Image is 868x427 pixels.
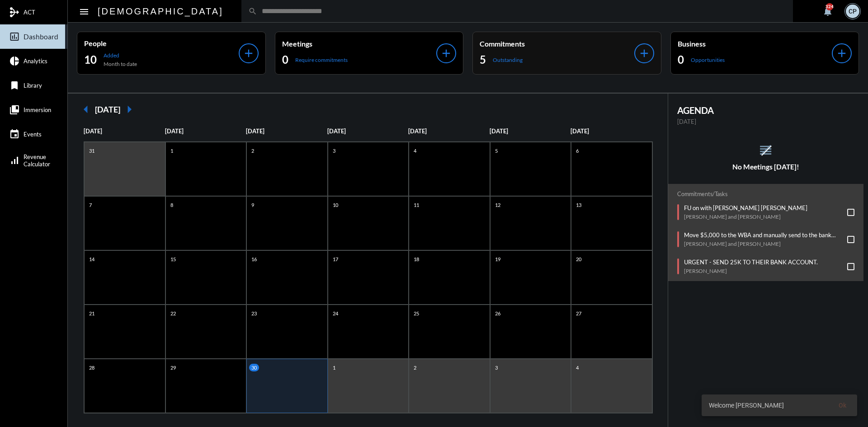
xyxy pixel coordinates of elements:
p: 20 [574,255,584,263]
mat-icon: arrow_right [120,100,138,118]
p: Move $5,000 to the WBA and manually send to the bank account [684,231,843,239]
p: 24 [330,310,340,317]
p: [DATE] [408,127,490,135]
p: FU on with [PERSON_NAME] [PERSON_NAME] [684,204,807,211]
p: 15 [168,255,178,263]
p: 31 [87,147,97,155]
span: ACT [24,9,35,16]
p: 26 [493,310,503,317]
p: Commitments [480,39,634,48]
h2: 5 [480,52,486,67]
p: 2 [411,364,419,371]
mat-icon: notifications [822,6,833,17]
p: 25 [411,310,421,317]
p: 11 [411,201,421,209]
mat-icon: Side nav toggle icon [79,6,90,17]
p: 5 [493,147,500,155]
p: 22 [168,310,178,317]
p: 29 [168,364,178,371]
mat-icon: add [638,47,651,60]
span: Events [24,131,42,138]
h2: [DATE] [95,104,120,114]
p: People [84,39,239,47]
span: Immersion [24,106,51,113]
p: [DATE] [677,118,855,125]
p: 4 [411,147,419,155]
div: 324 [826,3,833,10]
p: 28 [87,364,97,371]
span: Dashboard [24,33,58,41]
p: [DATE] [84,127,165,135]
button: Ok [831,397,854,413]
span: Analytics [24,57,47,65]
h2: 0 [282,52,288,67]
h2: AGENDA [677,105,855,116]
p: Opportunities [691,56,725,63]
p: 23 [249,310,259,317]
p: 1 [168,147,175,155]
p: [DATE] [165,127,246,135]
p: 4 [574,364,581,371]
mat-icon: add [835,47,848,60]
p: 27 [574,310,584,317]
span: Library [24,82,42,89]
mat-icon: collections_bookmark [9,104,20,115]
p: Meetings [282,39,437,48]
p: 30 [249,364,259,371]
mat-icon: reorder [758,143,773,158]
h2: 10 [84,52,97,67]
p: 18 [411,255,421,263]
p: Added [104,52,137,59]
p: 2 [249,147,256,155]
h2: 0 [678,52,684,67]
p: 1 [330,364,338,371]
button: Toggle sidenav [75,2,93,20]
p: 19 [493,255,503,263]
p: 6 [574,147,581,155]
p: 12 [493,201,503,209]
p: Require commitments [295,56,348,63]
mat-icon: insert_chart_outlined [9,31,20,42]
p: [PERSON_NAME] and [PERSON_NAME] [684,213,807,220]
div: CP [846,5,859,18]
h2: Commitments/Tasks [677,191,855,197]
p: [PERSON_NAME] [684,267,818,274]
h5: No Meetings [DATE]! [668,163,864,171]
mat-icon: mediation [9,7,20,18]
p: 14 [87,255,97,263]
p: Outstanding [493,56,523,63]
p: 3 [493,364,500,371]
p: 17 [330,255,340,263]
p: [PERSON_NAME] and [PERSON_NAME] [684,240,843,247]
span: Revenue Calculator [24,153,50,168]
p: [DATE] [490,127,571,135]
p: [DATE] [327,127,409,135]
mat-icon: bookmark [9,80,20,91]
mat-icon: pie_chart [9,56,20,66]
p: 21 [87,310,97,317]
mat-icon: arrow_left [77,100,95,118]
p: 13 [574,201,584,209]
p: 10 [330,201,340,209]
p: Business [678,39,832,48]
h2: [DEMOGRAPHIC_DATA] [98,4,223,19]
p: 7 [87,201,94,209]
mat-icon: add [440,47,453,60]
p: Month to date [104,61,137,67]
p: 8 [168,201,175,209]
span: Ok [839,402,846,409]
span: Welcome [PERSON_NAME] [709,401,784,410]
mat-icon: signal_cellular_alt [9,155,20,166]
p: URGENT - SEND 25K TO THEIR BANK ACCOUNT. [684,258,818,266]
p: [DATE] [246,127,327,135]
mat-icon: search [248,7,257,16]
p: [DATE] [571,127,652,135]
p: 9 [249,201,256,209]
mat-icon: event [9,129,20,140]
p: 3 [330,147,338,155]
p: 16 [249,255,259,263]
mat-icon: add [242,47,255,60]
